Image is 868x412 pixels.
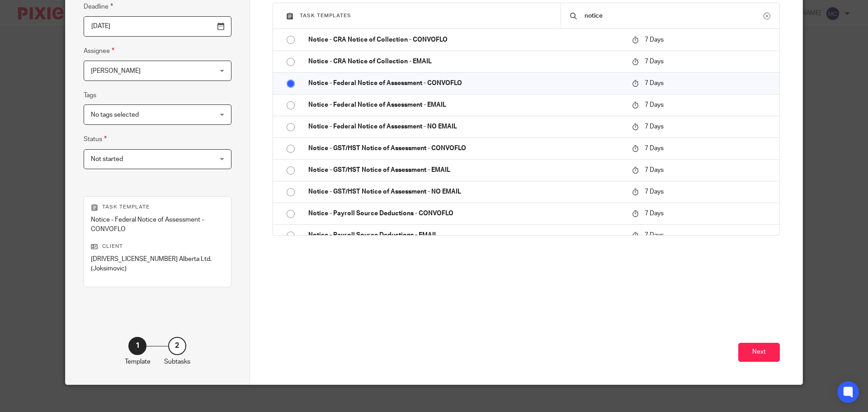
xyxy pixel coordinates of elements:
p: Notice - Payroll Source Deductions - CONVOFLO [308,209,623,218]
p: Notice - Federal Notice of Assessment - NO EMAIL [308,122,623,131]
p: Notice - CRA Notice of Collection - CONVOFLO [308,35,623,44]
p: Notice - GST/HST Notice of Assessment - NO EMAIL [308,187,623,196]
input: Search... [584,11,764,21]
p: Notice - Federal Notice of Assessment - EMAIL [308,100,623,109]
p: Notice - CRA Notice of Collection - EMAIL [308,57,623,66]
p: Notice - Payroll Source Deductions - EMAIL [308,231,623,240]
p: [DRIVERS_LICENSE_NUMBER] Alberta Ltd. (Joksimovic) [91,255,224,273]
p: Notice - GST/HST Notice of Assessment - EMAIL [308,166,623,175]
input: Pick a date [84,16,231,37]
span: 7 Days [645,123,664,130]
span: Task templates [300,13,351,18]
span: 7 Days [645,145,664,152]
span: 7 Days [645,210,664,217]
p: Notice - Federal Notice of Assessment - CONVOFLO [308,79,623,88]
p: Task template [91,204,224,211]
span: [PERSON_NAME] [91,68,141,74]
p: Subtasks [164,357,190,366]
span: 7 Days [645,80,664,86]
label: Assignee [84,46,114,56]
p: Notice - Federal Notice of Assessment - CONVOFLO [91,215,224,234]
span: 7 Days [645,58,664,65]
p: Notice - GST/HST Notice of Assessment - CONVOFLO [308,144,623,153]
label: Deadline [84,1,113,12]
div: 2 [168,337,186,355]
button: Next [738,343,780,362]
span: 7 Days [645,167,664,173]
span: 7 Days [645,102,664,108]
p: Client [91,243,224,250]
span: No tags selected [91,112,139,118]
label: Tags [84,91,96,100]
label: Status [84,134,107,144]
span: 7 Days [645,232,664,238]
div: 1 [128,337,146,355]
span: Not started [91,156,123,162]
p: Template [125,357,151,366]
span: 7 Days [645,37,664,43]
span: 7 Days [645,189,664,195]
